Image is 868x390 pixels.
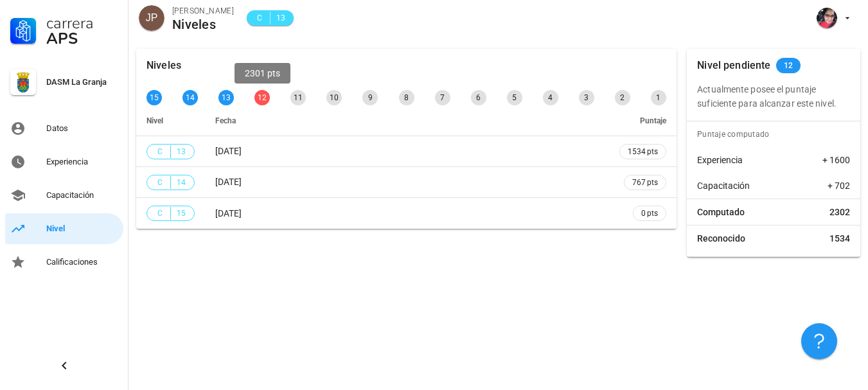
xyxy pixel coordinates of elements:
[218,90,234,105] div: 13
[146,90,162,105] div: 15
[697,49,770,82] div: Nivel pendiente
[822,154,850,166] span: + 1600
[172,4,234,17] div: [PERSON_NAME]
[784,58,793,73] span: 12
[697,232,745,245] span: Reconocido
[172,17,234,31] div: Niveles
[829,206,850,218] span: 2302
[146,5,158,31] span: JP
[628,145,658,158] span: 1534 pts
[46,157,118,167] div: Experiencia
[697,179,750,192] span: Capacitación
[155,176,165,189] span: C
[5,146,123,177] a: Experiencia
[399,90,414,105] div: 8
[5,180,123,211] a: Capacitación
[155,145,165,158] span: C
[46,190,118,200] div: Capacitación
[326,90,342,105] div: 10
[5,113,123,144] a: Datos
[697,206,745,218] span: Computado
[46,77,118,87] div: DASM La Granja
[176,176,186,189] span: 14
[290,90,306,105] div: 11
[543,90,558,105] div: 4
[176,145,186,158] span: 13
[641,207,658,220] span: 0 pts
[46,31,118,46] div: APS
[215,116,236,125] span: Fecha
[205,105,609,136] th: Fecha
[155,207,165,220] span: C
[5,213,123,244] a: Nivel
[615,90,630,105] div: 2
[146,116,163,125] span: Nivel
[254,12,265,24] span: C
[254,90,270,105] div: 12
[697,82,850,111] p: Actualmente posee el puntaje suficiente para alcanzar este nivel.
[817,8,837,28] div: avatar
[697,154,743,166] span: Experiencia
[692,121,860,147] div: Puntaje computado
[609,105,677,136] th: Puntaje
[632,176,658,189] span: 767 pts
[435,90,450,105] div: 7
[146,49,181,82] div: Niveles
[215,146,242,156] span: [DATE]
[829,232,850,245] span: 1534
[46,257,118,267] div: Calificaciones
[640,116,666,125] span: Puntaje
[182,90,198,105] div: 14
[46,15,118,31] div: Carrera
[362,90,378,105] div: 9
[215,177,242,187] span: [DATE]
[176,207,186,220] span: 15
[136,105,205,136] th: Nivel
[46,224,118,234] div: Nivel
[651,90,666,105] div: 1
[139,5,164,31] div: avatar
[828,179,850,192] span: + 702
[5,247,123,278] a: Calificaciones
[276,12,286,24] span: 13
[579,90,594,105] div: 3
[507,90,522,105] div: 5
[471,90,486,105] div: 6
[46,123,118,134] div: Datos
[215,208,242,218] span: [DATE]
